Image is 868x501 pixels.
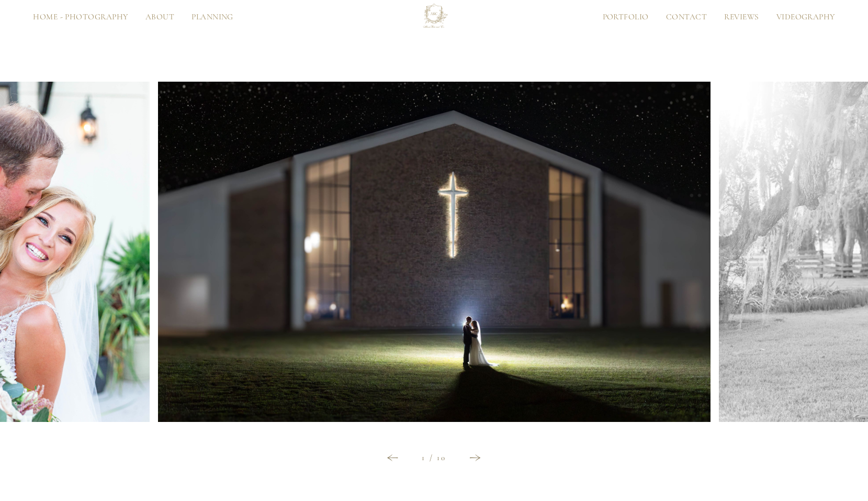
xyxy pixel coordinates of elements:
[420,3,448,31] img: AlesiaKim and Co.
[158,82,711,450] img: bride and groom kiss under a cross at a church in denham springs, la
[768,13,843,21] a: Videography
[594,13,657,21] a: Portfolio
[183,13,242,21] a: Planning
[657,13,715,21] a: Contact
[716,13,768,21] a: Reviews
[437,453,446,462] span: 10
[137,13,183,21] a: About
[25,13,137,21] a: Home - Photography
[422,453,426,462] span: 1
[430,453,434,462] span: /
